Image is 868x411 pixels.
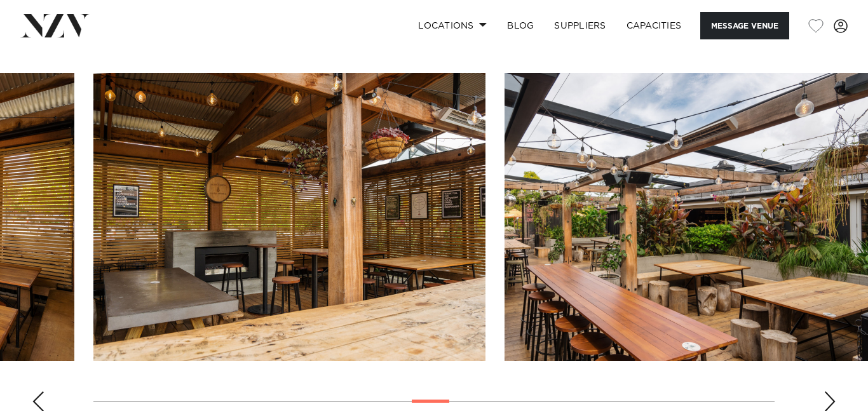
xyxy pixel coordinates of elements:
a: Capacities [616,12,692,39]
a: SUPPLIERS [544,12,616,39]
a: BLOG [497,12,544,39]
button: Message Venue [700,12,789,39]
swiper-slide: 15 / 30 [93,73,485,361]
a: Locations [408,12,497,39]
img: nzv-logo.png [20,14,90,37]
